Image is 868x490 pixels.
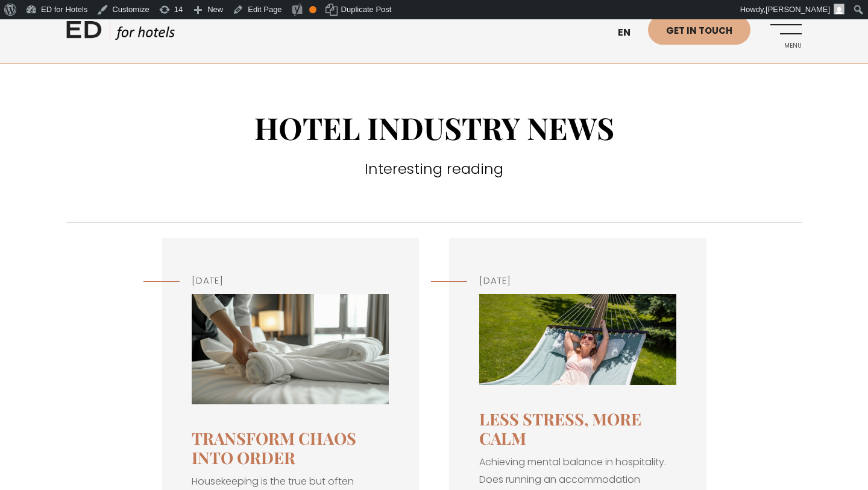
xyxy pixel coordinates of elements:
a: Menu [769,15,802,48]
h5: [DATE] [192,274,389,288]
a: Get in touch [648,15,750,45]
h5: [DATE] [479,274,676,288]
span: Menu [769,42,802,49]
a: Transform chaos into order [192,427,356,468]
h1: HOTEL INDUSTRY NEWS [66,110,802,146]
span: [PERSON_NAME] [766,5,830,14]
div: OK [309,6,316,13]
a: Less stress, more calm [479,408,641,449]
a: en [612,18,648,48]
img: Vaimne tervis heaolu ettevõtluses [479,294,676,385]
a: ED HOTELS [66,18,175,48]
img: Housekeeping I Modern hotel PMS BOUK [192,294,389,404]
h3: Interesting reading [66,158,802,180]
